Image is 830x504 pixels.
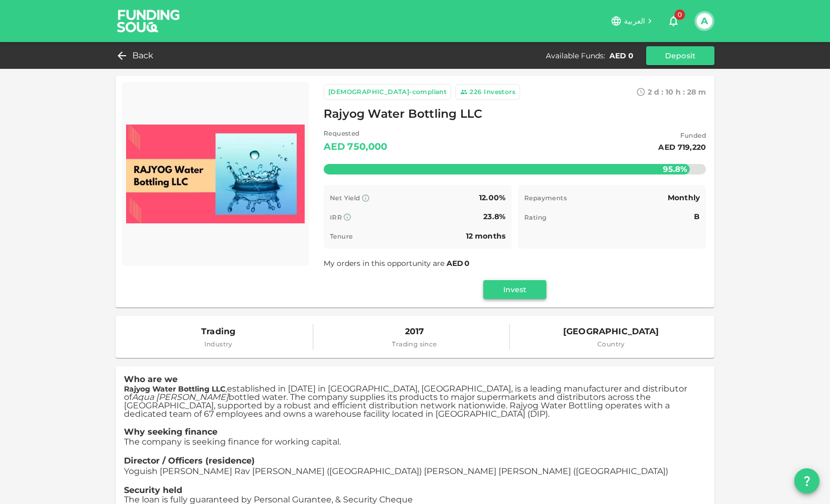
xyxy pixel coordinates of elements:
[124,437,341,447] span: The company is seeking finance for working capital.
[794,468,819,493] button: question
[447,259,463,268] span: AED
[464,259,470,268] span: 0
[563,339,659,349] span: Country
[654,87,663,97] span: d :
[324,104,482,125] span: Rajyog Water Bottling LLC
[392,339,437,349] span: Trading since
[687,87,696,97] span: 28
[124,384,687,419] span: established in [DATE] in [GEOGRAPHIC_DATA], [GEOGRAPHIC_DATA], is a leading manufacturer and dist...
[124,456,255,466] span: Director / Officers (residence)
[126,86,305,262] img: Marketplace Logo
[658,130,706,141] span: Funded
[609,50,634,61] div: AED 0
[648,87,652,97] span: 2
[484,87,515,97] div: Investors
[466,231,505,241] span: 12 months
[330,194,360,202] span: Net Yield
[201,339,235,349] span: Industry
[124,374,178,384] span: Who are we
[624,16,645,26] span: العربية
[324,259,471,268] span: My orders in this opportunity are
[124,427,217,437] span: Why seeking finance
[201,324,235,339] span: Trading
[328,87,447,97] div: [DEMOGRAPHIC_DATA]-compliant
[324,128,388,139] span: Requested
[124,384,225,394] strong: Rajyog Water Bottling LLC
[524,194,567,202] span: Repayments
[132,392,229,402] em: Aqua [PERSON_NAME]
[124,485,182,495] span: Security held
[694,212,700,221] span: B
[330,232,352,240] span: Tenure
[483,280,546,299] button: Invest
[675,9,685,20] span: 0
[563,324,659,339] span: [GEOGRAPHIC_DATA]
[698,87,706,97] span: m
[124,384,687,419] span: ,
[479,193,505,202] span: 12.00%
[676,87,685,97] span: h :
[124,466,668,476] span: Yoguish [PERSON_NAME] Rav [PERSON_NAME] ([GEOGRAPHIC_DATA]) [PERSON_NAME] [PERSON_NAME] ([GEOGRAP...
[524,213,546,221] span: Rating
[663,11,684,32] button: 0
[697,13,712,29] button: A
[666,87,673,97] span: 10
[483,212,505,221] span: 23.8%
[668,193,700,202] span: Monthly
[470,87,482,97] div: 226
[330,213,342,221] span: IRR
[392,324,437,339] span: 2017
[132,48,154,63] span: Back
[646,46,714,65] button: Deposit
[546,50,605,61] div: Available Funds :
